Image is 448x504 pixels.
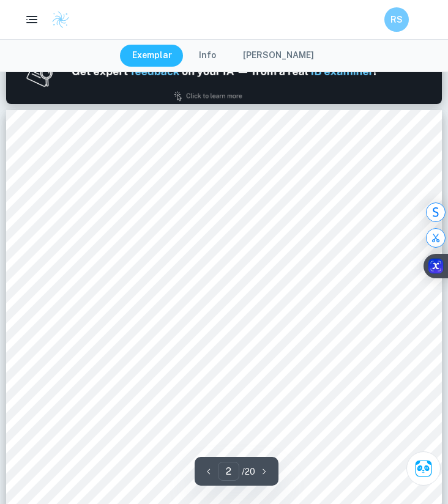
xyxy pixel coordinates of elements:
[406,451,441,486] button: Ask Clai
[51,10,70,29] img: Clastify logo
[187,45,228,67] button: Info
[44,10,70,29] a: Clastify logo
[231,45,326,67] button: [PERSON_NAME]
[384,7,409,32] button: RS
[120,45,184,67] button: Exemplar
[242,465,255,478] p: / 20
[390,13,404,26] h6: RS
